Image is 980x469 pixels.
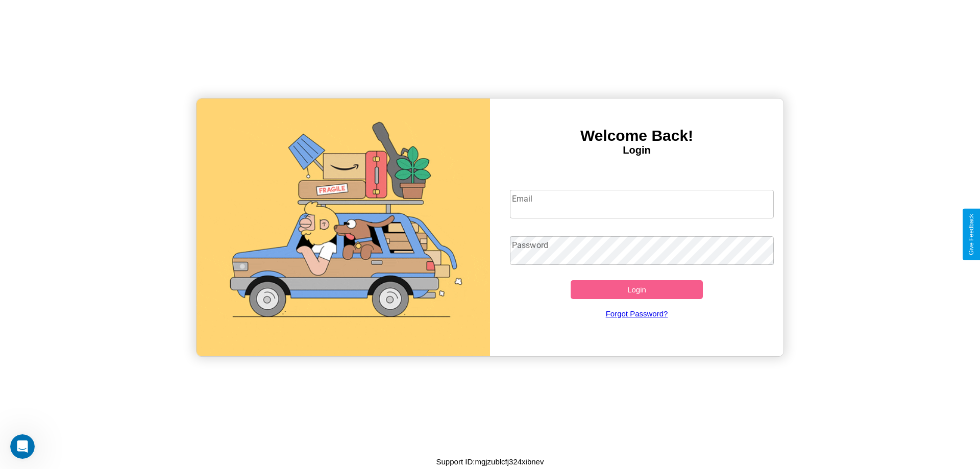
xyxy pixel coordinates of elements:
img: gif [197,98,490,356]
a: Forgot Password? [505,299,769,328]
button: Login [571,280,703,299]
iframe: Intercom live chat [10,434,35,459]
h4: Login [490,144,783,156]
h3: Welcome Back! [490,127,783,144]
div: Give Feedback [968,214,975,255]
p: Support ID: mgjzublcfj324xibnev [436,455,544,468]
